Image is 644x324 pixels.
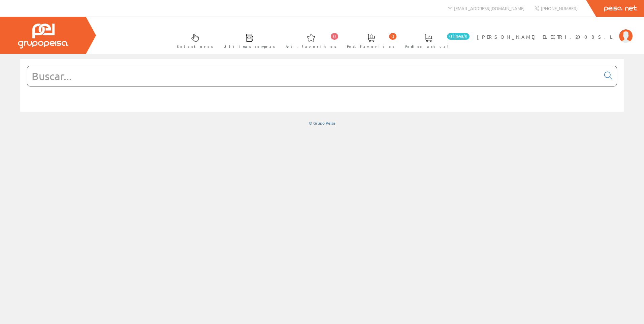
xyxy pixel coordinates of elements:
a: Últimas compras [217,28,279,53]
span: Últimas compras [224,43,275,50]
a: Selectores [170,28,217,53]
span: Ped. favoritos [347,43,395,50]
a: [PERSON_NAME] ELECTRI.2008 S.L [477,28,633,34]
span: Art. favoritos [286,43,336,50]
span: 0 [389,33,396,40]
input: Buscar... [27,66,600,86]
span: [EMAIL_ADDRESS][DOMAIN_NAME] [454,5,524,11]
span: [PHONE_NUMBER] [541,5,578,11]
span: Selectores [177,43,213,50]
span: Pedido actual [405,43,451,50]
span: 0 [331,33,338,40]
img: Grupo Peisa [18,24,68,48]
div: © Grupo Peisa [20,120,624,126]
span: [PERSON_NAME] ELECTRI.2008 S.L [477,33,616,40]
span: 0 línea/s [447,33,470,40]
